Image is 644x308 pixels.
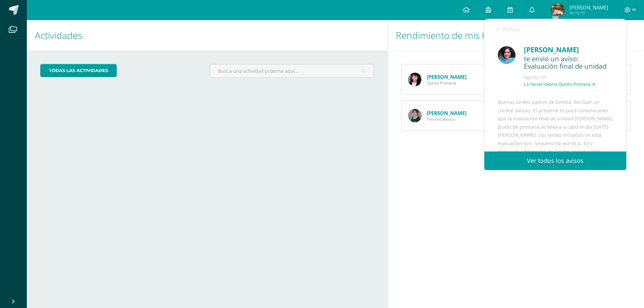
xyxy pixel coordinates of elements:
p: L3 Tercer Idioma Quinto Primaria 'A' [524,81,596,87]
img: 46da0cc87a54e1128a03dc67454c572f.png [408,109,422,122]
span: Mi Perfil [570,10,608,16]
input: Busca una actividad próxima aquí... [210,64,373,77]
div: Buenas tardes padres de familia: Reciban un cordial saludo. El presente es para comunicarles que ... [498,98,613,262]
h1: Rendimiento de mis hijos [396,20,636,51]
span: [PERSON_NAME] [570,4,608,11]
h1: Actividades [35,20,379,51]
div: te envió un aviso: Evaluación final de unidad [524,55,613,71]
div: [PERSON_NAME] [524,45,613,55]
span: Tercero Básico [427,116,467,122]
img: d5d4b2d45dc1244934a5cac73b2f77e2.png [408,73,422,86]
img: 4bfd1942625257a0050b53e8d5db6243.png [498,46,516,64]
span: Quinto Primaria [427,80,467,86]
a: Ver todos los avisos [484,151,626,170]
a: [PERSON_NAME] [427,110,467,116]
img: 5328e75cf3ea077a1d8a0aa72aac4843.png [551,3,565,17]
a: todas las Actividades [40,64,117,77]
a: [PERSON_NAME] [427,73,467,80]
div: Agosto 01 [524,74,613,81]
span: Avisos [502,25,520,33]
